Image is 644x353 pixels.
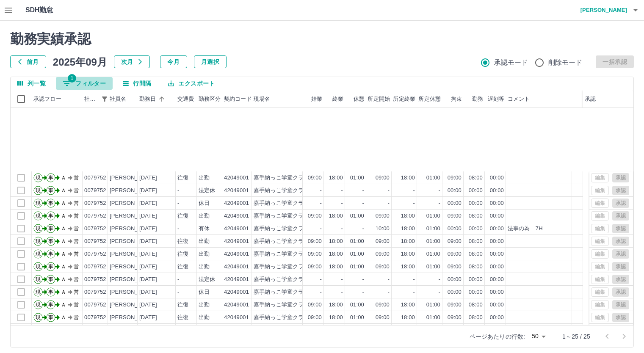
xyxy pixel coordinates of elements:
text: 現 [36,238,41,244]
div: 嘉手納っこ学童クラブ ハイビスカス [254,276,348,284]
div: - [388,276,390,284]
button: 今月 [160,55,187,68]
div: 嘉手納っこ学童クラブ ハイビスカス [254,212,348,220]
div: - [177,199,179,207]
div: 42049001 [224,174,249,182]
div: 勤務日 [139,90,156,108]
text: Ａ [61,226,66,232]
div: 01:00 [426,174,440,182]
div: 0079752 [84,263,106,271]
div: 01:00 [350,250,364,258]
div: 有休 [199,225,210,233]
div: 09:00 [376,237,390,245]
div: 出勤 [199,237,210,245]
div: 01:00 [426,212,440,220]
div: 00:00 [490,174,504,182]
div: 01:00 [350,174,364,182]
div: 往復 [177,263,188,271]
div: 出勤 [199,301,210,309]
div: 休憩 [354,90,365,108]
div: - [362,187,364,195]
div: 0079752 [84,301,106,309]
div: 社員番号 [84,90,99,108]
div: 50 [528,330,549,342]
div: - [320,199,322,207]
div: 勤務日 [138,90,176,108]
div: 01:00 [426,237,440,245]
text: 営 [74,264,79,270]
div: 所定終業 [392,90,417,108]
div: [PERSON_NAME] [110,187,156,195]
div: 00:00 [469,187,483,195]
text: 現 [36,226,41,232]
div: [PERSON_NAME] [110,237,156,245]
div: [DATE] [139,187,157,195]
div: 00:00 [469,199,483,207]
text: 営 [74,289,79,295]
text: 営 [74,238,79,244]
text: 営 [74,200,79,206]
div: 休日 [199,288,210,296]
div: 01:00 [350,212,364,220]
div: 00:00 [490,301,504,309]
div: 0079752 [84,174,106,182]
div: 42049001 [224,276,249,284]
div: 08:00 [469,174,483,182]
span: 承認モード [494,58,528,68]
div: 00:00 [490,187,504,195]
div: [PERSON_NAME] [110,288,156,296]
text: Ａ [61,188,66,193]
div: 出勤 [199,250,210,258]
text: 営 [74,213,79,219]
div: 勤務 [464,90,485,108]
div: - [341,276,343,284]
div: 00:00 [448,225,462,233]
div: [PERSON_NAME] [110,263,156,271]
div: 嘉手納っこ学童クラブ ハイビスカス [254,250,348,258]
div: 09:00 [448,174,462,182]
div: 00:00 [469,288,483,296]
div: 0079752 [84,237,106,245]
text: 現 [36,289,41,295]
div: 始業 [311,90,322,108]
text: 営 [74,226,79,232]
div: - [362,199,364,207]
div: 出勤 [199,174,210,182]
div: 0079752 [84,199,106,207]
div: 00:00 [490,237,504,245]
p: ページあたりの行数: [470,332,525,341]
div: 往復 [177,301,188,309]
div: 休憩 [345,90,366,108]
text: 現 [36,264,41,270]
div: 法定休 [199,276,215,284]
div: - [341,199,343,207]
text: 営 [74,175,79,181]
div: 18:00 [329,250,343,258]
div: 往復 [177,237,188,245]
div: - [320,288,322,296]
div: [PERSON_NAME] [110,174,156,182]
div: 18:00 [401,212,415,220]
text: 現 [36,200,41,206]
div: コメント [506,90,572,108]
div: [DATE] [139,199,157,207]
text: Ａ [61,251,66,257]
div: 社員名 [108,90,138,108]
div: 08:00 [469,263,483,271]
div: [PERSON_NAME] [110,301,156,309]
div: 10:00 [376,225,390,233]
text: 営 [74,276,79,282]
div: - [177,187,179,195]
div: 09:00 [448,212,462,220]
div: 09:00 [376,263,390,271]
div: 勤務区分 [199,90,221,108]
div: 社員名 [110,90,126,108]
div: 09:00 [308,314,322,322]
div: 00:00 [448,199,462,207]
div: 42049001 [224,187,249,195]
div: 現場名 [254,90,270,108]
div: [DATE] [139,301,157,309]
div: 42049001 [224,225,249,233]
div: - [341,187,343,195]
div: コメント [508,90,530,108]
